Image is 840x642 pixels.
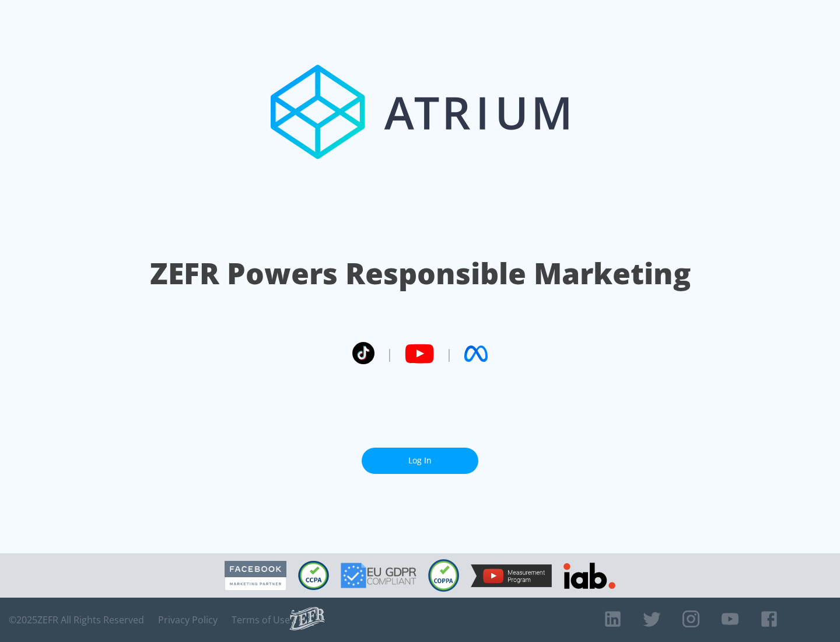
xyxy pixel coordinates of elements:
a: Terms of Use [232,614,290,626]
img: Facebook Marketing Partner [225,561,286,591]
img: IAB [563,563,615,589]
span: © 2025 ZEFR All Rights Reserved [9,614,144,626]
img: CCPA Compliant [298,561,329,590]
img: YouTube Measurement Program [471,564,552,587]
a: Log In [362,448,478,474]
img: COPPA Compliant [428,559,459,592]
h1: ZEFR Powers Responsible Marketing [150,253,691,294]
span: | [446,345,453,362]
img: GDPR Compliant [341,563,416,588]
span: | [386,345,393,362]
a: Privacy Policy [158,614,218,626]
